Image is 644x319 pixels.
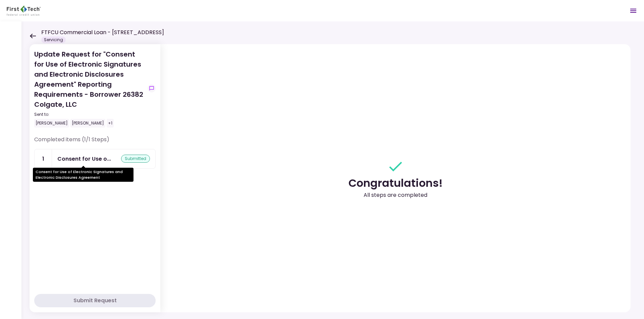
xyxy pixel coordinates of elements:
[7,6,41,16] img: Partner icon
[33,168,133,182] div: Consent for Use of Electronic Signatures and Electronic Disclosures Agreement
[57,155,111,163] div: Consent for Use of Electronic Signatures and Electronic Disclosures Agreement
[41,36,66,43] div: Servicing
[34,119,69,128] div: [PERSON_NAME]
[34,149,156,169] a: 1Consent for Use of Electronic Signatures and Electronic Disclosures Agreementsubmitted
[34,49,145,128] div: Update Request for "Consent for Use of Electronic Signatures and Electronic Disclosures Agreement...
[70,119,105,128] div: [PERSON_NAME]
[34,111,145,117] div: Sent to:
[148,84,156,92] button: show-messages
[35,149,52,168] div: 1
[364,191,427,199] div: All steps are completed
[107,119,114,128] div: +1
[121,155,150,163] div: submitted
[73,297,117,305] div: Submit Request
[41,28,164,36] h1: FTFCU Commercial Loan - [STREET_ADDRESS]
[625,3,641,19] button: Open menu
[34,136,156,149] div: Completed items (1/1 Steps)
[348,175,443,191] div: Congratulations!
[34,294,156,307] button: Submit Request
